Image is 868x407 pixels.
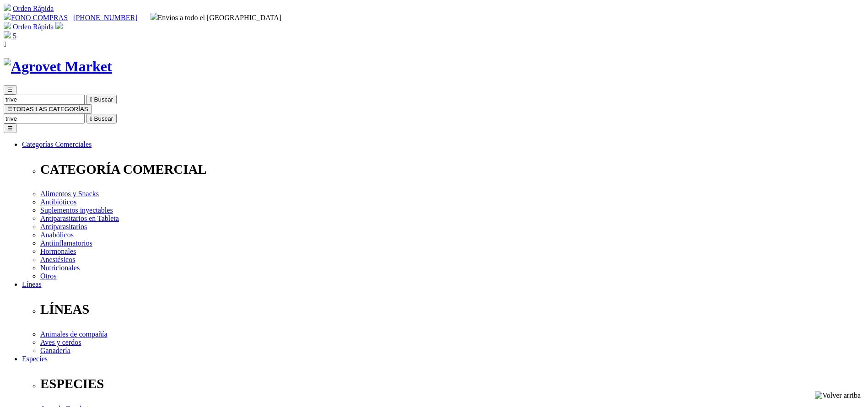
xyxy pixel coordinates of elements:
a: Aves y cerdos [40,338,81,346]
input: Buscar [4,114,85,123]
button: ☰ [4,123,16,133]
a: Otros [40,272,57,280]
button:  Buscar [86,114,117,123]
a: Antiparasitarios [40,223,87,230]
a: Orden Rápida [13,23,54,31]
a: Líneas [22,280,42,288]
a: Acceda a su cuenta de cliente [55,23,63,31]
a: Ganadería [40,347,70,354]
p: CATEGORÍA COMERCIAL [40,162,864,177]
button:  Buscar [86,95,117,104]
img: Volver arriba [815,391,861,400]
a: Hormonales [40,247,76,255]
a: Suplementos inyectables [40,206,113,214]
p: ESPECIES [40,376,864,391]
a: Antibióticos [40,198,76,206]
span: Buscar [94,115,113,122]
span: ☰ [7,86,13,93]
i:  [4,40,6,48]
i:  [90,96,92,103]
span: ☰ [7,106,13,112]
img: shopping-cart.svg [4,4,11,11]
button: ☰TODAS LAS CATEGORÍAS [4,104,92,114]
a: Nutricionales [40,264,80,272]
a: Animales de compañía [40,330,108,338]
a: Antiinflamatorios [40,239,92,247]
a: Especies [22,355,48,363]
a: Antiparasitarios en Tableta [40,214,119,222]
img: user.svg [55,22,63,29]
a: Alimentos y Snacks [40,190,99,198]
img: Agrovet Market [4,58,112,75]
input: Buscar [4,95,85,104]
a: 5 [4,32,16,40]
span: 5 [13,32,16,40]
a: Orden Rápida [13,5,54,12]
a: Categorías Comerciales [22,140,92,148]
i:  [90,115,92,122]
a: FONO COMPRAS [4,14,68,21]
img: shopping-cart.svg [4,22,11,29]
span: Envíos a todo el [GEOGRAPHIC_DATA] [151,14,282,21]
a: Anabólicos [40,231,74,239]
span: Buscar [94,96,113,103]
img: shopping-bag.svg [4,31,11,38]
a: Anestésicos [40,256,75,263]
p: LÍNEAS [40,302,864,317]
a: [PHONE_NUMBER] [73,14,137,21]
button: ☰ [4,85,16,95]
img: delivery-truck.svg [151,13,158,20]
img: phone.svg [4,13,11,20]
